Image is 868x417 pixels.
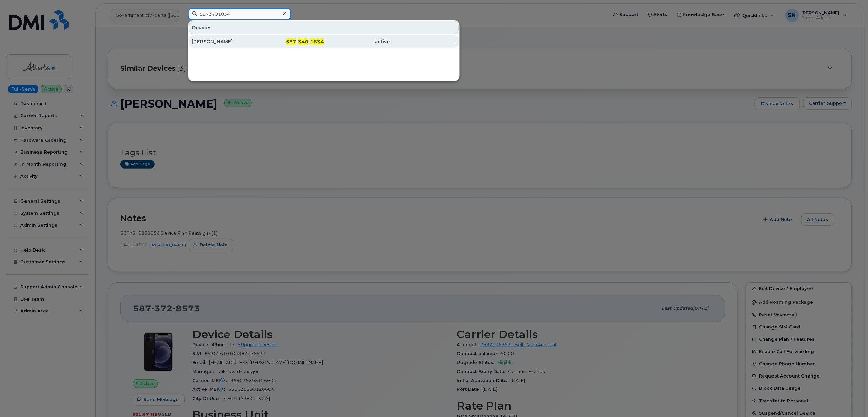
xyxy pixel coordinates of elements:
[192,38,258,45] div: [PERSON_NAME]
[286,38,296,45] span: 587
[258,38,324,45] div: - -
[298,38,308,45] span: 340
[324,38,390,45] div: active
[310,38,324,45] span: 1834
[189,21,459,34] div: Devices
[189,35,459,48] a: [PERSON_NAME]587-340-1834active-
[390,38,456,45] div: -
